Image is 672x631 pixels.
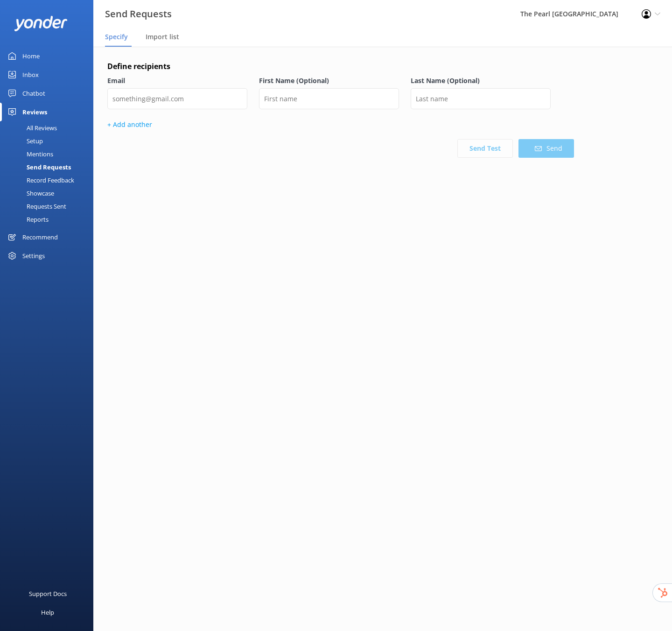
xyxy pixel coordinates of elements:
input: First name [259,88,399,109]
div: Reports [6,213,49,226]
a: Reports [6,213,93,226]
label: First Name (Optional) [259,76,399,86]
div: All Reviews [6,121,57,134]
span: Import list [146,32,179,42]
div: Setup [6,134,43,147]
input: something@gmail.com [107,88,247,109]
div: Recommend [22,228,58,246]
span: Specify [105,32,128,42]
h3: Send Requests [105,7,172,21]
label: Email [107,76,247,86]
a: Send Requests [6,161,93,174]
div: Settings [22,246,45,265]
p: + Add another [107,119,574,130]
input: Last name [411,88,551,109]
div: Record Feedback [6,174,74,187]
div: Mentions [6,147,53,161]
div: Help [41,603,54,622]
a: Record Feedback [6,174,93,187]
label: Last Name (Optional) [411,76,551,86]
a: Mentions [6,147,93,161]
div: Requests Sent [6,200,66,213]
div: Reviews [22,103,47,121]
div: Home [22,47,40,65]
a: Showcase [6,187,93,200]
a: Requests Sent [6,200,93,213]
h4: Define recipients [107,61,574,73]
img: yonder-white-logo.png [14,16,68,31]
a: Setup [6,134,93,147]
div: Inbox [22,65,39,84]
div: Showcase [6,187,54,200]
div: Send Requests [6,161,71,174]
div: Chatbot [22,84,45,103]
div: Support Docs [29,584,67,603]
a: All Reviews [6,121,93,134]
